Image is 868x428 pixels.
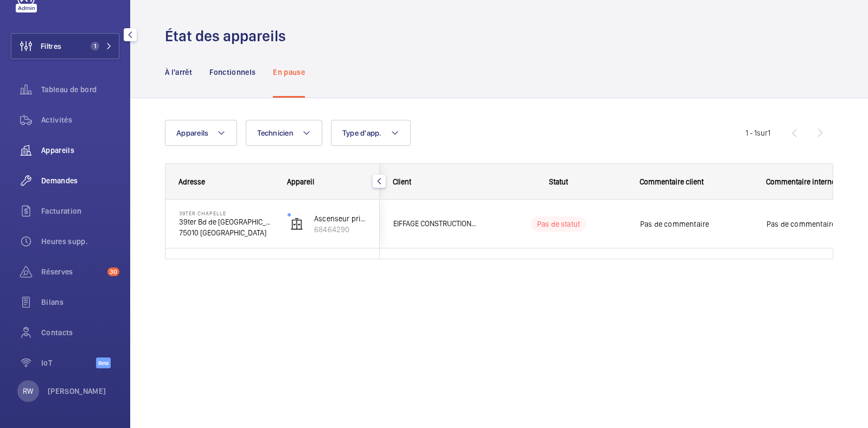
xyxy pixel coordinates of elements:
[11,33,119,59] button: Filtres1
[393,218,477,230] span: EIFFAGE CONSTRUCTION IDF Résidentiel & Fonctionnel
[41,206,119,216] span: Facturation
[549,177,568,186] span: Statut
[23,386,33,397] p: RW
[41,145,119,156] span: Appareils
[342,129,382,137] span: Type d'app.
[287,177,367,186] div: Appareil
[537,219,580,229] p: Pas de statut
[178,177,205,186] span: Adresse
[290,218,303,231] img: elevator.svg
[41,41,61,52] span: Filtres
[766,177,835,186] span: Commentaire interne
[165,120,237,146] button: Appareils
[41,266,103,277] span: Réserves
[48,386,106,397] p: [PERSON_NAME]
[41,327,119,338] span: Contacts
[179,227,273,238] p: 75010 [GEOGRAPHIC_DATA]
[273,67,305,78] p: En pause
[91,42,99,50] span: 1
[640,177,704,186] span: Commentaire client
[41,236,119,247] span: Heures supp.
[179,216,273,227] p: 39ter Bd de [GEOGRAPHIC_DATA]
[165,26,292,46] h1: État des appareils
[331,120,411,146] button: Type d'app.
[96,357,111,368] span: Beta
[314,213,366,224] p: Ascenseur principal
[314,224,366,235] p: 68464290
[246,120,322,146] button: Technicien
[41,297,119,308] span: Bilans
[107,267,119,276] span: 30
[757,129,768,137] span: sur
[745,129,770,137] span: 1 - 1 1
[41,175,119,186] span: Demandes
[393,177,411,186] span: Client
[209,67,256,78] p: Fonctionnels
[41,84,119,95] span: Tableau de bord
[41,114,119,125] span: Activités
[257,129,293,137] span: Technicien
[165,67,192,78] p: À l'arrêt
[179,210,273,216] p: 39ter Chapelle
[176,129,208,137] span: Appareils
[41,357,96,368] span: IoT
[640,219,752,229] span: Pas de commentaire
[767,219,866,229] span: Pas de commentaire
